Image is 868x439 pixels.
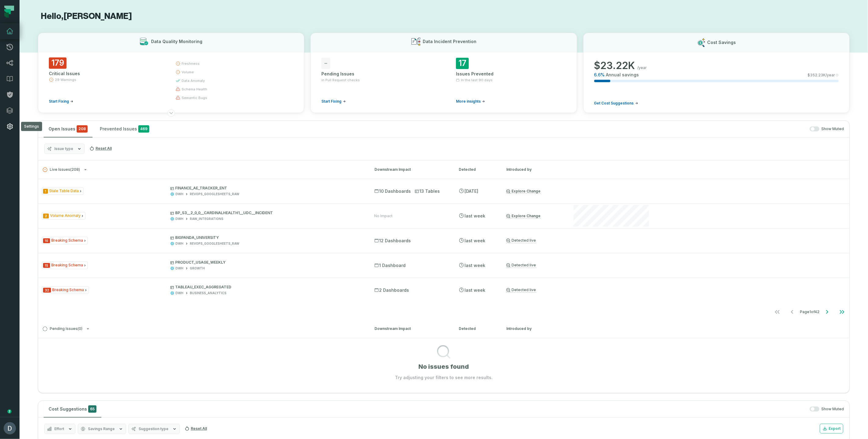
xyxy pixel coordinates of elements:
[182,87,207,92] span: schema health
[170,186,363,191] p: FINANCE_AE_TRACKER_ENT
[190,217,223,221] div: RAW_INTEGRATIONS
[95,121,154,137] button: Prevented Issues
[506,214,541,218] a: Explore Change
[321,58,330,69] span: -
[170,285,363,290] p: TABLEAU_EXEC_AGGREGATED
[43,288,51,293] span: Severity
[820,424,843,434] button: Export
[456,99,481,104] span: More insights
[465,213,486,218] relative-time: Sep 9, 2025, 5:50 AM GMT+3
[49,71,165,77] div: Critical Issues
[88,405,96,413] span: 65
[465,238,486,243] relative-time: Sep 8, 2025, 4:02 AM GMT+3
[4,422,16,434] img: avatar of Daniel Lahyani
[49,99,73,104] a: Start Fixing
[54,146,73,151] span: Issue type
[182,61,200,66] span: freshness
[170,260,363,265] p: PRODUCT_USAGE_WEEKLY
[55,77,76,82] span: 29 Warnings
[182,95,207,100] span: semantic bugs
[456,99,485,104] a: More insights
[7,409,12,414] div: Tooltip anchor
[182,78,205,83] span: data anomaly
[190,241,239,246] div: REVOPS_GOOGLESHEETS_RAW
[321,99,346,104] a: Start Fixing
[44,144,85,154] button: Issue type
[415,188,440,194] span: 13 Tables
[43,327,363,331] button: Pending Issues(0)
[506,287,536,293] a: Detected live
[423,38,476,45] h3: Data Incident Prevention
[170,235,363,240] p: BIGPANDA_UNIVERSITY
[835,306,849,318] button: Go to last page
[175,192,183,196] div: DWH
[506,238,536,243] a: Detected live
[44,424,75,434] button: Effort
[374,326,448,331] div: Downstream Impact
[506,167,561,172] div: Introduced by
[21,122,42,131] div: Settings
[321,71,432,77] div: Pending Issues
[44,121,92,137] button: Open Issues
[43,327,82,331] span: Pending Issues ( 0 )
[38,306,849,318] nav: pagination
[42,212,85,220] span: Issue Type
[594,60,635,72] span: $ 23.22K
[374,167,448,172] div: Downstream Impact
[808,73,835,78] span: $ 352.23K /year
[606,72,639,78] span: Annual savings
[190,291,226,295] div: BUSINESS_ANALYTICS
[190,192,239,196] div: REVOPS_GOOGLESHEETS_RAW
[104,407,844,412] div: Show Muted
[182,424,209,434] button: Reset All
[42,187,84,195] span: Issue Type
[583,33,850,113] button: Cost Savings$23.22K/year6.6%Annual savings$352.23K/yearGet Cost Suggestions
[459,326,495,331] div: Detected
[374,238,411,244] span: 12 Dashboards
[461,78,493,82] span: In the last 90 days
[465,263,486,268] relative-time: Sep 8, 2025, 4:02 AM GMT+3
[770,306,785,318] button: Go to first page
[321,78,360,82] span: in Pull Request checks
[506,189,541,194] a: Explore Change
[506,263,536,268] a: Detected live
[138,125,149,133] span: 469
[465,188,479,194] relative-time: Sep 11, 2025, 5:47 AM GMT+3
[419,362,469,371] h1: No issues found
[38,11,850,22] h1: Hello, [PERSON_NAME]
[175,241,183,246] div: DWH
[785,306,800,318] button: Go to previous page
[638,65,647,70] span: /year
[374,214,393,218] div: No Impact
[38,179,849,319] div: Live Issues(208)
[43,167,80,172] span: Live Issues ( 208 )
[820,306,834,318] button: Go to next page
[182,70,194,75] span: volume
[54,426,64,431] span: Effort
[42,262,88,269] span: Issue Type
[42,286,89,294] span: Issue Type
[465,287,486,293] relative-time: Sep 8, 2025, 4:02 AM GMT+3
[456,71,566,77] div: Issues Prevented
[43,167,363,172] button: Live Issues(208)
[374,188,411,194] span: 10 Dashboards
[310,33,577,113] button: Data Incident Prevention-Pending Issuesin Pull Request checksStart Fixing17Issues PreventedIn the...
[139,426,168,431] span: Suggestion type
[321,99,342,104] span: Start Fixing
[170,210,363,215] p: BP_S3__2_0_0__CARDINALHEALTH1__UDC__INCIDENT
[459,167,495,172] div: Detected
[38,33,304,113] button: Data Quality Monitoring179Critical Issues29 WarningsStart Fixingfreshnessvolumedata anomalyschema...
[49,57,67,69] span: 179
[38,338,849,381] div: Pending Issues(0)
[157,126,844,132] div: Show Muted
[770,306,849,318] ul: Page 1 of 42
[49,99,69,104] span: Start Fixing
[43,238,50,243] span: Severity
[506,326,561,331] div: Introduced by
[43,214,49,218] span: Severity
[374,262,406,269] span: 1 Dashboard
[707,39,736,46] h3: Cost Savings
[175,291,183,295] div: DWH
[190,266,205,271] div: GROWTH
[456,58,469,69] span: 17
